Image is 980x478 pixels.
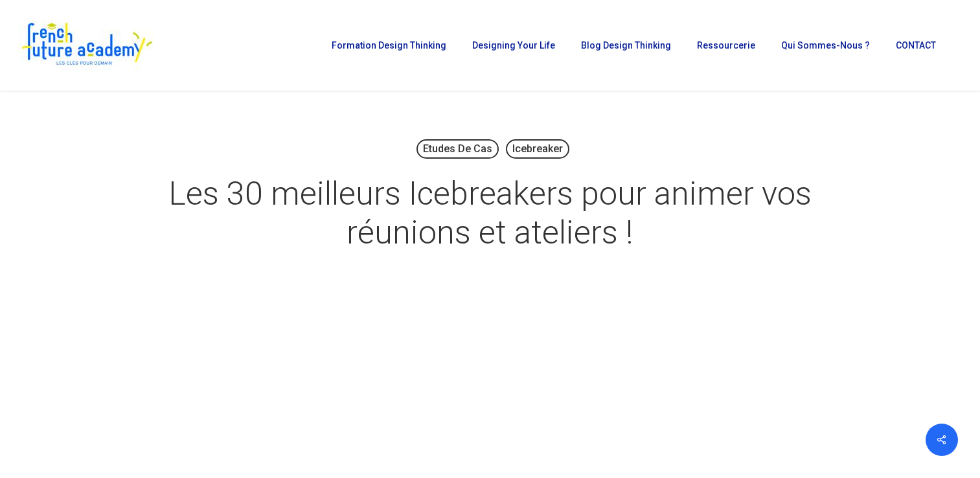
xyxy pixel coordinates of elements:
span: Qui sommes-nous ? [781,40,870,51]
a: Icebreaker [506,139,569,159]
a: Etudes de cas [416,139,499,159]
a: Ressourcerie [690,41,762,50]
img: French Future Academy [18,19,155,71]
span: Designing Your Life [472,40,555,51]
span: CONTACT [896,40,936,51]
a: Designing Your Life [466,41,562,50]
a: Qui sommes-nous ? [775,41,876,50]
h1: Les 30 meilleurs Icebreakers pour animer vos réunions et ateliers ! [166,161,814,265]
span: Ressourcerie [697,40,755,51]
span: Blog Design Thinking [581,40,671,51]
a: CONTACT [889,41,942,50]
a: Formation Design Thinking [325,41,453,50]
a: Blog Design Thinking [575,41,678,50]
span: Formation Design Thinking [332,40,446,51]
